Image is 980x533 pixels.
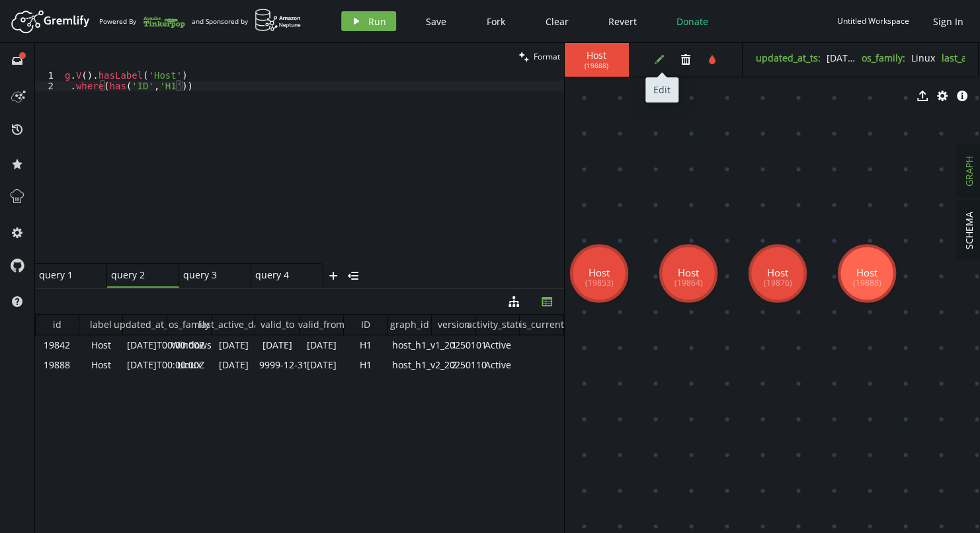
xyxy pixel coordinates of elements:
[167,355,212,375] div: Linux
[35,81,62,91] div: 2
[123,355,167,375] div: [DATE]T00:00:00Z
[432,315,476,335] div: Toggle SortBy
[192,9,302,34] div: and Sponsored by
[212,335,256,355] div: [DATE]
[911,52,935,64] span: Linux
[476,335,520,355] div: Active
[300,355,344,375] div: [DATE]
[35,355,79,375] div: 19888
[255,335,300,355] div: [DATE]
[123,315,167,335] div: Toggle SortBy
[767,266,788,279] tspan: Host
[856,266,878,279] tspan: Host
[416,11,456,31] button: Save
[476,355,520,375] div: Active
[35,315,79,335] div: Toggle SortBy
[514,43,564,70] button: Format
[255,315,300,335] div: Toggle SortBy
[255,9,302,32] img: AWS Neptune
[388,335,432,355] div: host_h1_v1_20250101
[667,11,718,31] button: Donate
[674,277,703,288] tspan: (19864)
[255,269,308,281] span: query 4
[39,269,92,281] span: query 1
[645,77,678,102] div: Edit
[344,315,388,335] div: Toggle SortBy
[585,277,614,288] tspan: (19853)
[837,16,909,26] div: Untitled Workspace
[585,61,608,70] span: ( 19888 )
[368,15,386,28] span: Run
[678,266,699,279] tspan: Host
[99,10,185,33] div: Powered By
[589,266,610,279] tspan: Host
[111,269,164,281] span: query 2
[79,315,124,335] div: Toggle SortBy
[476,315,520,335] div: Toggle SortBy
[300,315,344,335] div: Toggle SortBy
[963,212,975,249] span: SCHEMA
[388,355,432,375] div: host_h1_v2_20250110
[426,15,446,28] span: Save
[676,15,708,28] span: Donate
[300,335,344,355] div: [DATE]
[167,335,212,355] div: Windows
[520,315,564,335] div: Toggle SortBy
[388,315,432,335] div: Toggle SortBy
[476,11,516,31] button: Fork
[255,355,300,375] div: 9999-12-31
[167,315,212,335] div: Toggle SortBy
[608,15,637,28] span: Revert
[123,335,167,355] div: [DATE]T00:00:00Z
[577,50,616,61] span: Host
[79,335,124,355] div: Host
[963,156,975,186] span: GRAPH
[926,11,970,31] button: Sign In
[862,52,905,64] label: os_family :
[487,15,505,28] span: Fork
[35,335,79,355] div: 19842
[534,51,560,62] span: Format
[546,15,569,28] span: Clear
[212,355,256,375] div: [DATE]
[183,269,236,281] span: query 3
[79,355,124,375] div: Host
[756,52,821,64] label: updated_at_ts :
[432,355,476,375] div: 2
[827,52,904,64] span: [DATE]T00:00:00Z
[35,70,62,81] div: 1
[598,11,647,31] button: Revert
[764,277,792,288] tspan: (19876)
[432,335,476,355] div: 1
[341,11,396,31] button: Run
[212,315,256,335] div: Toggle SortBy
[536,11,579,31] button: Clear
[344,335,388,355] div: H1
[853,277,881,288] tspan: (19888)
[933,15,963,28] span: Sign In
[344,355,388,375] div: H1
